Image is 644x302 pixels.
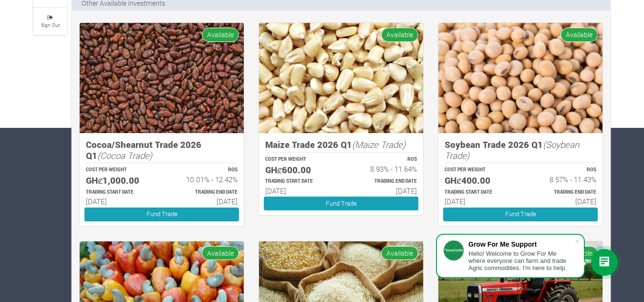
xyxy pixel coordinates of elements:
[80,23,244,133] img: growforme image
[438,23,602,133] img: growforme image
[529,197,596,206] h6: [DATE]
[381,246,418,260] span: Available
[86,197,153,206] h6: [DATE]
[264,197,418,210] a: Fund Trade
[350,165,417,173] h6: 8.93% - 11.64%
[561,28,598,42] span: Available
[445,197,512,206] h6: [DATE]
[445,139,596,161] h5: Soybean Trade 2026 Q1
[381,28,418,42] span: Available
[84,208,239,221] a: Fund Trade
[86,189,153,196] p: Estimated Trading Start Date
[265,139,417,150] h5: Maize Trade 2026 Q1
[445,167,512,174] p: COST PER WEIGHT
[350,187,417,195] h6: [DATE]
[86,167,153,174] p: COST PER WEIGHT
[350,178,417,185] p: Estimated Trading End Date
[265,156,332,163] p: COST PER WEIGHT
[529,167,596,174] p: ROS
[350,156,417,163] p: ROS
[33,8,67,34] a: Sign Out
[265,165,332,176] h5: GHȼ600.00
[445,175,512,186] h5: GHȼ400.00
[170,189,238,196] p: Estimated Trading End Date
[97,149,152,161] i: (Cocoa Trade)
[352,138,405,150] i: (Maize Trade)
[265,178,332,185] p: Estimated Trading Start Date
[529,189,596,196] p: Estimated Trading End Date
[41,21,60,28] small: Sign Out
[445,189,512,196] p: Estimated Trading Start Date
[86,175,153,186] h5: GHȼ1,000.00
[86,139,238,161] h5: Cocoa/Shearnut Trade 2026 Q1
[170,197,238,206] h6: [DATE]
[170,167,238,174] p: ROS
[259,23,423,133] img: growforme image
[202,28,239,42] span: Available
[445,138,579,161] i: (Soybean Trade)
[468,250,574,271] div: Hello! Welcome to Grow For Me where everyone can farm and trade Agric commodities. I'm here to help.
[265,187,332,195] h6: [DATE]
[468,240,574,248] div: Grow For Me Support
[202,246,239,260] span: Available
[170,175,238,184] h6: 10.01% - 12.42%
[529,175,596,184] h6: 8.57% - 11.43%
[443,208,598,221] a: Fund Trade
